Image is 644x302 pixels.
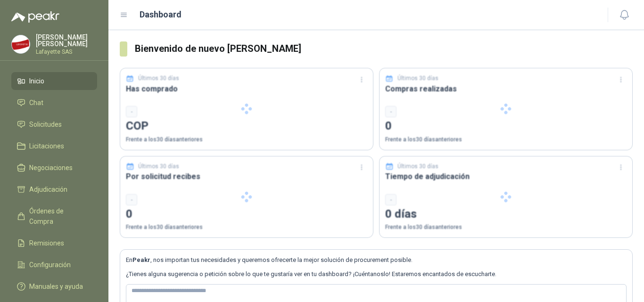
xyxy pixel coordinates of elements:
a: Adjudicación [11,180,97,198]
a: Remisiones [11,234,97,252]
span: Órdenes de Compra [29,206,88,227]
a: Negociaciones [11,159,97,177]
p: ¿Tienes alguna sugerencia o petición sobre lo que te gustaría ver en tu dashboard? ¡Cuéntanoslo! ... [126,269,627,279]
a: Manuales y ayuda [11,278,97,295]
span: Adjudicación [29,184,67,195]
span: Configuración [29,260,71,270]
p: [PERSON_NAME] [PERSON_NAME] [36,34,97,47]
span: Manuales y ayuda [29,281,83,292]
img: Company Logo [12,35,30,53]
a: Órdenes de Compra [11,202,97,230]
span: Inicio [29,76,44,86]
a: Solicitudes [11,115,97,133]
p: En , nos importan tus necesidades y queremos ofrecerte la mejor solución de procurement posible. [126,255,627,265]
p: Lafayette SAS [36,49,97,55]
img: Logo peakr [11,11,59,23]
span: Licitaciones [29,141,64,151]
a: Licitaciones [11,137,97,155]
a: Configuración [11,256,97,274]
h3: Bienvenido de nuevo [PERSON_NAME] [135,41,633,56]
a: Chat [11,94,97,112]
span: Solicitudes [29,119,62,130]
b: Peakr [132,256,150,263]
a: Inicio [11,72,97,90]
span: Chat [29,98,43,108]
span: Negociaciones [29,163,73,173]
h1: Dashboard [140,8,182,21]
span: Remisiones [29,238,64,248]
